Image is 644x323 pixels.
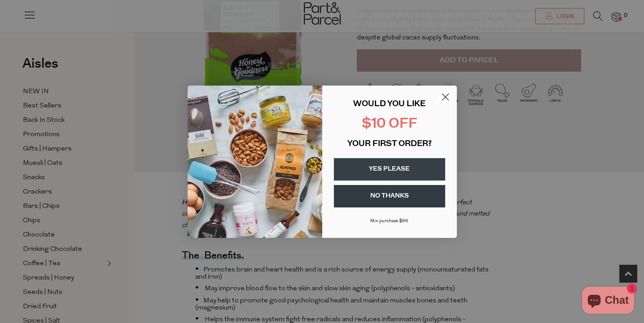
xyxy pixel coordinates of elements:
span: $10 OFF [362,117,417,131]
span: YOUR FIRST ORDER? [347,140,432,148]
button: NO THANKS [334,185,445,207]
button: YES PLEASE [334,158,445,181]
inbox-online-store-chat: Shopify online store chat [579,287,637,316]
img: 43fba0fb-7538-40bc-babb-ffb1a4d097bc.jpeg [188,86,322,238]
span: WOULD YOU LIKE [353,100,425,108]
button: Close dialog [438,89,453,105]
span: Min purchase $99 [370,219,408,224]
